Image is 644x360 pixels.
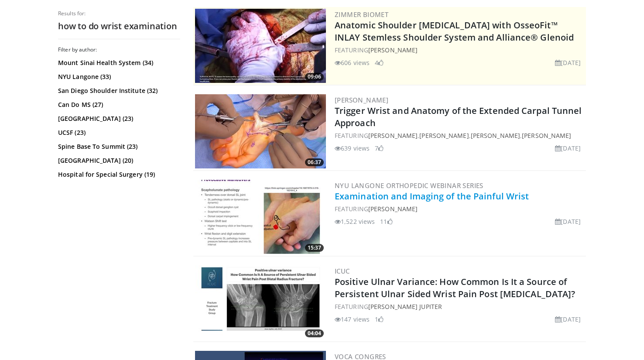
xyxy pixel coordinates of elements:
[471,131,520,140] a: [PERSON_NAME]
[335,131,584,140] div: FEATURING , , ,
[380,217,392,226] li: 11
[195,180,326,254] img: eca4d35b-0a8a-42f8-a80e-7b7815d0450b.300x170_q85_crop-smart_upscale.jpg
[58,128,178,137] a: UCSF (23)
[368,302,442,311] a: [PERSON_NAME] Jupiter
[195,265,326,339] img: edc718b3-fb99-4e4c-bfea-852da0f872e8.jpg.300x170_q85_crop-smart_upscale.jpg
[58,156,178,165] a: [GEOGRAPHIC_DATA] (20)
[419,131,469,140] a: [PERSON_NAME]
[335,105,582,129] a: Trigger Wrist and Anatomy of the Extended Carpal Tunnel Approach
[368,205,418,213] a: [PERSON_NAME]
[58,86,178,95] a: San Diego Shoulder Institute (32)
[195,94,326,168] img: 5727dcde-59e6-4708-8f67-36b28e9d7ad1.300x170_q85_crop-smart_upscale.jpg
[58,72,178,81] a: NYU Langone (33)
[335,96,388,104] a: [PERSON_NAME]
[335,19,574,43] a: Anatomic Shoulder [MEDICAL_DATA] with OsseoFit™ INLAY Stemless Shoulder System and Alliance® Glenoid
[555,58,581,67] li: [DATE]
[195,180,326,254] a: 15:37
[335,10,388,19] a: Zimmer Biomet
[305,244,324,252] span: 15:37
[335,190,529,202] a: Examination and Imaging of the Painful Wrist
[305,329,324,337] span: 04:04
[375,144,384,153] li: 7
[335,58,370,67] li: 606 views
[335,45,584,55] div: FEATURING
[58,170,178,179] a: Hospital for Special Surgery (19)
[58,142,178,151] a: Spine Base To Summit (23)
[195,94,326,168] a: 06:37
[58,114,178,123] a: [GEOGRAPHIC_DATA] (23)
[58,21,180,32] h2: how to do wrist examination
[335,181,483,190] a: NYU Langone Orthopedic Webinar Series
[555,217,581,226] li: [DATE]
[368,131,418,140] a: [PERSON_NAME]
[195,9,326,83] a: 09:06
[335,276,575,300] a: Positive Ulnar Variance: How Common Is It a Source of Persistent Ulnar Sided Wrist Pain Post [MED...
[305,158,324,166] span: 06:37
[58,46,180,53] h3: Filter by author:
[58,58,178,67] a: Mount Sinai Health System (34)
[375,58,384,67] li: 4
[305,73,324,81] span: 09:06
[195,9,326,83] img: 59d0d6d9-feca-4357-b9cd-4bad2cd35cb6.300x170_q85_crop-smart_upscale.jpg
[368,46,418,54] a: [PERSON_NAME]
[335,144,370,153] li: 639 views
[555,144,581,153] li: [DATE]
[195,265,326,339] a: 04:04
[58,100,178,109] a: Can Do MS (27)
[335,267,350,275] a: ICUC
[335,204,584,213] div: FEATURING
[335,217,375,226] li: 1,522 views
[375,315,384,324] li: 1
[58,10,180,17] p: Results for:
[555,315,581,324] li: [DATE]
[335,315,370,324] li: 147 views
[522,131,571,140] a: [PERSON_NAME]
[335,302,584,311] div: FEATURING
